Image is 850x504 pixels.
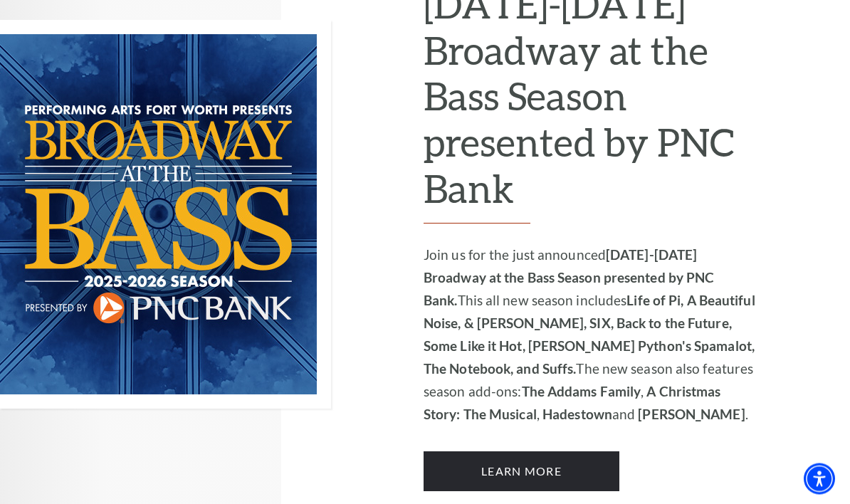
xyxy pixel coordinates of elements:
p: Join us for the just announced This all new season includes The new season also features season a... [424,244,757,426]
strong: Life of Pi, A Beautiful Noise, & [PERSON_NAME], SIX, Back to the Future, Some Like it Hot, [PERSO... [424,293,755,377]
strong: Hadestown [542,406,612,423]
strong: [PERSON_NAME] [638,406,745,423]
strong: [DATE]-[DATE] Broadway at the Bass Season presented by PNC Bank. [424,247,714,309]
strong: A Christmas Story: The Musical [424,384,721,423]
a: Learn More 2025-2026 Broadway at the Bass Season presented by PNC Bank [424,452,619,492]
div: Accessibility Menu [804,463,835,495]
strong: The Addams Family [522,384,641,400]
